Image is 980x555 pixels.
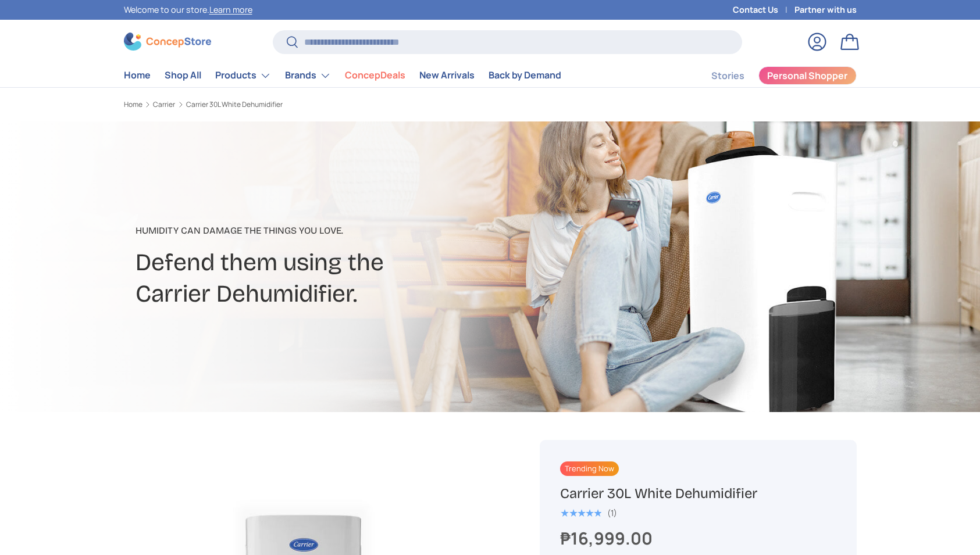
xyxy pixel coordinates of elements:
[215,64,271,87] a: Products
[165,64,201,87] a: Shop All
[560,508,601,518] div: 5.0 out of 5.0 stars
[607,509,617,517] div: (1)
[419,64,475,87] a: New Arrivals
[153,101,175,108] a: Carrier
[794,3,857,16] a: Partner with us
[209,4,252,15] a: Learn more
[208,64,278,87] summary: Products
[560,507,601,519] span: ★★★★★
[560,485,836,503] h1: Carrier 30L White Dehumidifier
[186,101,283,108] a: Carrier 30L White Dehumidifier
[683,64,857,87] nav: Secondary
[285,64,331,87] a: Brands
[124,64,561,87] nav: Primary
[124,33,211,51] img: ConcepStore
[124,64,151,87] a: Home
[733,3,794,16] a: Contact Us
[124,3,252,16] p: Welcome to our store.
[711,65,744,87] a: Stories
[489,64,561,87] a: Back by Demand
[136,247,582,310] h2: Defend them using the Carrier Dehumidifier.
[345,64,405,87] a: ConcepDeals
[278,64,338,87] summary: Brands
[767,71,847,80] span: Personal Shopper
[136,224,582,238] p: Humidity can damage the things you love.
[560,506,617,518] a: 5.0 out of 5.0 stars (1)
[124,99,512,110] nav: Breadcrumbs
[124,101,142,108] a: Home
[560,527,655,550] strong: ₱16,999.00
[758,66,857,85] a: Personal Shopper
[560,461,619,476] span: Trending Now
